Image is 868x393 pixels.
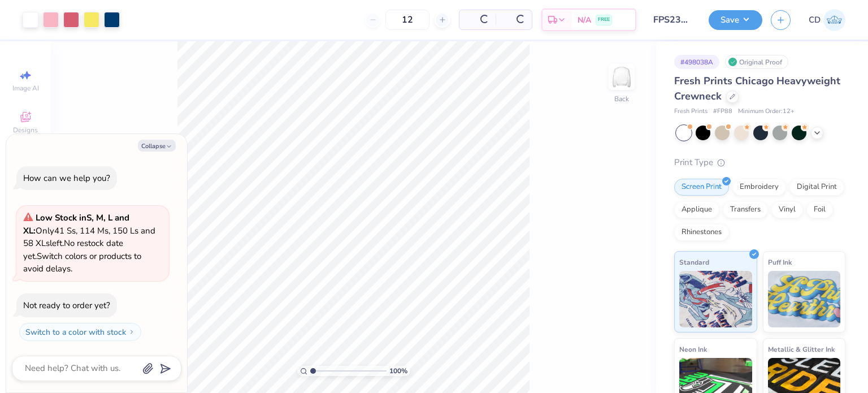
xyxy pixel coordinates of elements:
[771,201,803,218] div: Vinyl
[809,9,845,31] a: CD
[13,126,38,135] span: Designs
[768,343,835,355] span: Metallic & Glitter Ink
[709,10,762,30] button: Save
[23,237,123,262] span: No restock date yet.
[610,66,633,88] img: Back
[19,323,141,341] button: Switch to a color with stock
[598,16,610,24] span: FREE
[738,107,795,116] span: Minimum Order: 12 +
[823,9,845,31] img: Crishel Dayo Isa
[679,256,709,268] span: Standard
[679,343,707,355] span: Neon Ink
[645,8,700,31] input: Untitled Design
[23,172,110,184] div: How can we help you?
[725,55,788,69] div: Original Proof
[385,10,429,30] input: – –
[732,179,786,196] div: Embroidery
[138,140,176,152] button: Collapse
[614,94,629,104] div: Back
[389,366,407,376] span: 100 %
[679,271,752,327] img: Standard
[674,224,729,241] div: Rhinestones
[578,14,591,26] span: N/A
[674,156,845,169] div: Print Type
[674,201,719,218] div: Applique
[674,74,840,103] span: Fresh Prints Chicago Heavyweight Crewneck
[12,84,39,93] span: Image AI
[674,107,708,116] span: Fresh Prints
[128,329,135,335] img: Switch to a color with stock
[23,212,155,274] span: Only 41 Ss, 114 Ms, 150 Ls and 58 XLs left. Switch colors or products to avoid delays.
[23,212,129,236] strong: Low Stock in S, M, L and XL :
[23,300,110,311] div: Not ready to order yet?
[713,107,732,116] span: # FP88
[768,271,841,327] img: Puff Ink
[723,201,768,218] div: Transfers
[674,179,729,196] div: Screen Print
[806,201,833,218] div: Foil
[768,256,792,268] span: Puff Ink
[809,14,821,27] span: CD
[789,179,844,196] div: Digital Print
[674,55,719,69] div: # 498038A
